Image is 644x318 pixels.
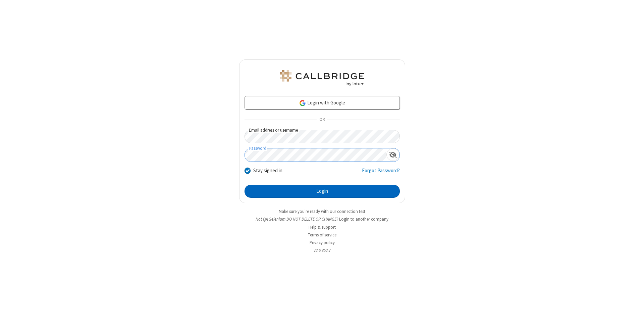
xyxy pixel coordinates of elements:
input: Password [245,148,386,162]
img: google-icon.png [299,99,306,107]
a: Forgot Password? [362,167,400,180]
a: Make sure you're ready with our connection test [279,209,365,214]
li: Not QA Selenium DO NOT DELETE OR CHANGE? [239,216,405,222]
span: OR [317,115,327,125]
li: v2.6.352.7 [239,247,405,254]
a: Terms of service [308,232,336,238]
img: QA Selenium DO NOT DELETE OR CHANGE [278,70,366,86]
label: Stay signed in [253,167,282,175]
div: Show password [386,148,399,161]
a: Privacy policy [310,240,335,245]
a: Login with Google [245,96,400,109]
button: Login to another company [339,216,388,222]
button: Login [245,185,400,198]
iframe: Chat [627,301,639,313]
a: Help & support [309,224,336,230]
input: Email address or username [245,130,400,143]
